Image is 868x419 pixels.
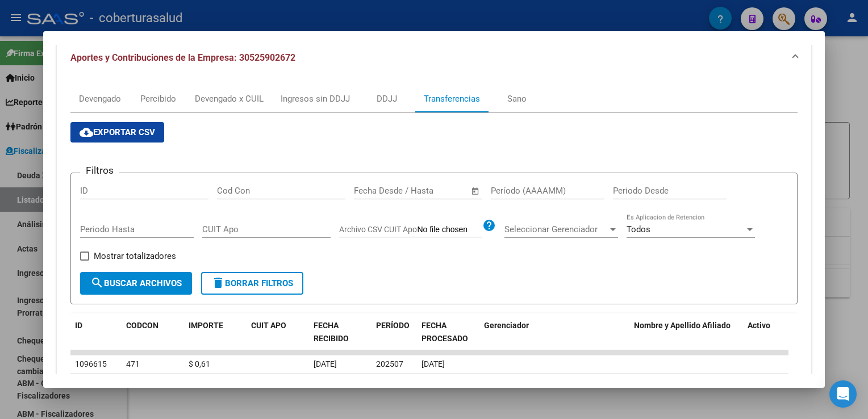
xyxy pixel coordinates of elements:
div: DDJJ [377,93,397,105]
mat-expansion-panel-header: Aportes y Contribuciones de la Empresa: 30525902672 [57,40,811,76]
span: CODCON [126,321,158,330]
datatable-header-cell: FECHA RECIBIDO [309,313,372,351]
datatable-header-cell: FECHA PROCESADO [417,313,479,351]
span: [DATE] [422,359,445,368]
span: Activo [748,321,770,330]
datatable-header-cell: CUIT APO [247,313,309,351]
span: Borrar Filtros [211,278,293,288]
mat-icon: delete [211,276,225,290]
datatable-header-cell: Nombre y Apellido Afiliado [629,313,743,351]
span: CUIT APO [251,321,286,330]
div: Percibido [140,93,176,105]
span: IMPORTE [189,321,223,330]
span: 202507 [376,359,403,368]
div: Open Intercom Messenger [829,380,857,408]
span: ID [75,321,82,330]
span: Archivo CSV CUIT Apo [339,225,417,234]
h3: Filtros [80,164,119,177]
div: Devengado [79,93,121,105]
span: 1096615 [75,359,107,368]
div: Sano [507,93,527,105]
mat-icon: help [482,219,496,232]
button: Borrar Filtros [201,272,303,295]
span: Nombre y Apellido Afiliado [634,321,731,330]
span: PERÍODO [376,321,410,330]
span: Seleccionar Gerenciador [504,224,608,234]
div: Devengado x CUIL [195,93,264,105]
datatable-header-cell: CODCON [122,313,161,351]
span: FECHA PROCESADO [422,321,468,343]
datatable-header-cell: IMPORTE [184,313,247,351]
span: $ 0,61 [189,359,210,368]
datatable-header-cell: PERÍODO [372,313,417,351]
div: Transferencias [424,93,480,105]
span: Gerenciador [484,321,529,330]
span: FECHA RECIBIDO [314,321,349,343]
div: Ingresos sin DDJJ [281,93,350,105]
span: Aportes y Contribuciones de la Empresa: 30525902672 [70,52,295,63]
input: Archivo CSV CUIT Apo [417,225,482,235]
button: Buscar Archivos [80,272,192,295]
button: Exportar CSV [70,122,164,143]
mat-icon: cloud_download [80,125,93,139]
span: Exportar CSV [80,127,155,137]
span: 471 [126,359,140,368]
input: Fecha fin [410,186,465,196]
span: Mostrar totalizadores [94,249,176,263]
span: [DATE] [314,359,337,368]
datatable-header-cell: Activo [743,313,788,351]
mat-icon: search [90,276,104,290]
span: Todos [627,224,650,234]
span: Buscar Archivos [90,278,182,288]
datatable-header-cell: ID [70,313,122,351]
button: Open calendar [469,185,482,198]
input: Fecha inicio [354,186,400,196]
datatable-header-cell: Gerenciador [479,313,629,351]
